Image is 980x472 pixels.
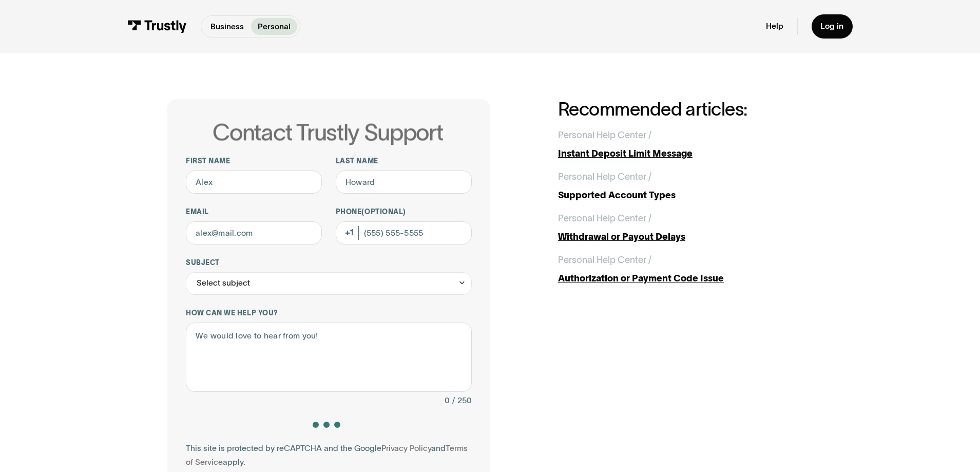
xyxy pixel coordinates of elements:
input: (555) 555-5555 [336,221,472,244]
a: Log in [812,14,853,39]
a: Help [766,21,783,31]
div: Log in [820,21,843,31]
p: Business [210,21,244,33]
img: Trustly Logo [127,20,187,33]
label: Phone [336,207,472,217]
div: Authorization or Payment Code Issue [558,272,813,286]
a: Business [204,18,251,35]
div: This site is protected by reCAPTCHA and the Google and apply. [186,442,472,469]
label: First name [186,157,322,166]
div: Personal Help Center / [558,170,651,184]
div: Select subject [197,276,250,290]
input: alex@mail.com [186,221,322,244]
label: Last name [336,157,472,166]
div: Withdrawal or Payout Delays [558,230,813,244]
div: Personal Help Center / [558,128,651,142]
div: Supported Account Types [558,188,813,202]
input: Howard [336,171,472,194]
a: Personal Help Center /Authorization or Payment Code Issue [558,253,813,286]
p: Personal [258,21,291,33]
div: / 250 [452,394,472,408]
input: Alex [186,171,322,194]
div: Personal Help Center / [558,253,651,267]
label: Email [186,207,322,217]
label: How can we help you? [186,309,472,318]
div: Instant Deposit Limit Message [558,147,813,161]
a: Personal [251,18,298,35]
div: 0 [445,394,450,408]
h2: Recommended articles: [558,99,813,120]
a: Personal Help Center /Supported Account Types [558,170,813,202]
div: Select subject [186,272,472,295]
div: Personal Help Center / [558,212,651,225]
a: Personal Help Center /Withdrawal or Payout Delays [558,212,813,244]
label: Subject [186,258,472,268]
h1: Contact Trustly Support [184,120,472,145]
a: Personal Help Center /Instant Deposit Limit Message [558,128,813,161]
a: Privacy Policy [381,444,431,452]
span: (Optional) [361,208,406,216]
